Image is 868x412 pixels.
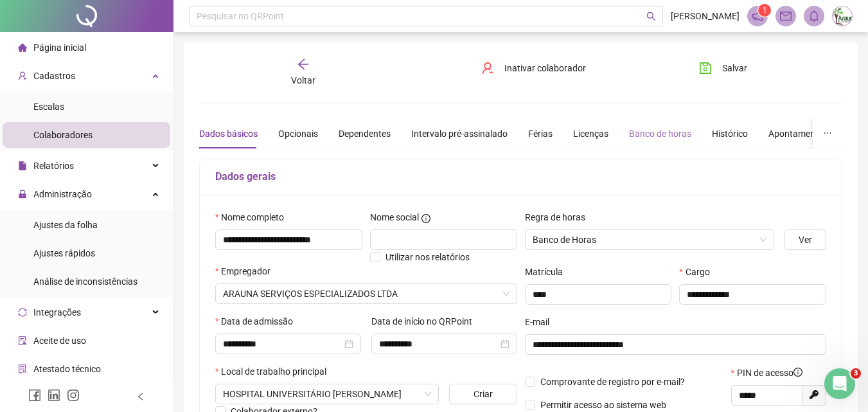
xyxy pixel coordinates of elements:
[533,230,767,249] span: Banco de Horas
[540,400,666,410] span: Permitir acesso ao sistema web
[18,336,27,345] span: audit
[758,4,771,17] sup: 1
[504,61,586,75] span: Inativar colaborador
[629,127,691,141] div: Banco de horas
[371,314,481,328] label: Data de início no QRPoint
[824,368,855,399] iframe: Intercom live chat
[33,42,86,53] span: Página inicial
[48,389,60,402] span: linkedin
[33,336,86,346] span: Aceite de uso
[780,10,792,22] span: mail
[33,307,81,318] span: Integrações
[474,387,493,401] span: Criar
[215,210,292,224] label: Nome completo
[33,102,64,112] span: Escalas
[813,119,842,148] button: ellipsis
[799,233,812,247] span: Ver
[215,169,826,184] h5: Dados gerais
[689,58,757,78] button: Salvar
[215,364,335,379] label: Local de trabalho principal
[525,315,558,329] label: E-mail
[33,276,137,287] span: Análise de inconsistências
[699,62,712,75] span: save
[793,368,802,377] span: info-circle
[421,214,430,223] span: info-circle
[768,127,828,141] div: Apontamentos
[449,384,517,404] button: Criar
[28,389,41,402] span: facebook
[33,220,98,230] span: Ajustes da folha
[215,314,301,328] label: Data de admissão
[540,377,685,387] span: Comprovante de registro por e-mail?
[67,389,80,402] span: instagram
[18,364,27,373] span: solution
[199,127,258,141] div: Dados básicos
[33,364,101,374] span: Atestado técnico
[528,127,553,141] div: Férias
[33,71,75,81] span: Cadastros
[223,384,431,404] span: AV. SEN. FILINTO MÜLER, 355 - VILA IPIRANGA, CAMPO GRANDE - MS, 79080-190
[763,6,767,15] span: 1
[136,392,145,401] span: left
[18,190,27,199] span: lock
[722,61,747,75] span: Salvar
[737,366,802,380] span: PIN de acesso
[278,127,318,141] div: Opcionais
[33,189,92,199] span: Administração
[712,127,748,141] div: Histórico
[808,10,820,22] span: bell
[573,127,608,141] div: Licenças
[823,129,832,138] span: ellipsis
[385,252,470,262] span: Utilizar nos relatórios
[679,265,718,279] label: Cargo
[18,161,27,170] span: file
[33,130,93,140] span: Colaboradores
[18,308,27,317] span: sync
[671,9,740,23] span: [PERSON_NAME]
[339,127,391,141] div: Dependentes
[33,248,95,258] span: Ajustes rápidos
[223,284,509,303] span: ARAUNA SERVIÇOS ESPECIALIZADOS LTDA
[481,62,494,75] span: user-delete
[851,368,861,379] span: 3
[784,229,826,250] button: Ver
[525,210,594,224] label: Regra de horas
[291,75,315,85] span: Voltar
[297,58,310,71] span: arrow-left
[525,265,571,279] label: Matrícula
[646,12,656,21] span: search
[752,10,763,22] span: notification
[18,43,27,52] span: home
[18,71,27,80] span: user-add
[472,58,596,78] button: Inativar colaborador
[411,127,508,141] div: Intervalo pré-assinalado
[833,6,852,26] img: 48028
[33,161,74,171] span: Relatórios
[215,264,279,278] label: Empregador
[370,210,419,224] span: Nome social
